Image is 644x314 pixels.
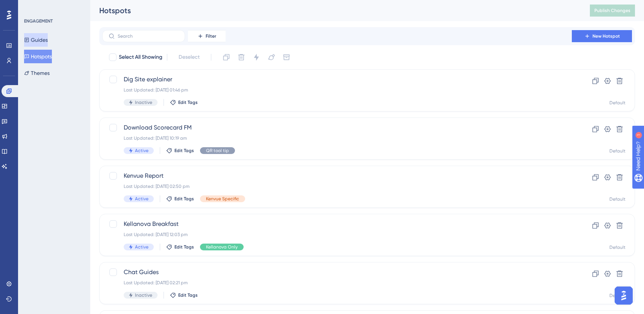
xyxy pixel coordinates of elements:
[609,293,626,299] div: Default
[135,148,148,154] span: Active
[124,280,550,286] div: Last Updated: [DATE] 02:21 pm
[119,53,162,62] span: Select All Showing
[118,34,179,39] input: Search
[124,123,550,132] span: Download Scorecard FM
[590,5,635,17] button: Publish Changes
[18,2,47,11] span: Need Help?
[135,292,152,298] span: Inactive
[206,148,229,154] span: QR tool tip
[174,244,194,250] span: Edit Tags
[124,232,550,238] div: Last Updated: [DATE] 12:03 pm
[124,183,550,189] div: Last Updated: [DATE] 02:50 pm
[572,30,632,42] button: New Hotspot
[99,5,571,16] div: Hotspots
[179,53,200,62] span: Deselect
[206,33,216,39] span: Filter
[135,244,148,250] span: Active
[612,284,635,307] iframe: UserGuiding AI Assistant Launcher
[188,30,226,42] button: Filter
[124,135,550,141] div: Last Updated: [DATE] 10:19 am
[166,196,194,202] button: Edit Tags
[24,18,53,24] div: ENGAGEMENT
[135,196,148,202] span: Active
[609,100,626,106] div: Default
[24,66,50,80] button: Themes
[24,33,48,47] button: Guides
[124,171,550,180] span: Kenvue Report
[170,99,198,105] button: Edit Tags
[170,292,198,298] button: Edit Tags
[594,8,630,14] span: Publish Changes
[609,148,626,154] div: Default
[609,196,626,202] div: Default
[166,244,194,250] button: Edit Tags
[124,75,550,84] span: Dig Site explainer
[174,148,194,154] span: Edit Tags
[124,268,550,277] span: Chat Guides
[174,196,194,202] span: Edit Tags
[135,99,152,105] span: Inactive
[124,219,550,229] span: Kellanova Breakfast
[206,244,238,250] span: Kellanova Only
[206,196,239,202] span: Kenvue Specific
[609,244,626,250] div: Default
[178,292,198,298] span: Edit Tags
[166,148,194,154] button: Edit Tags
[592,33,620,39] span: New Hotspot
[172,50,206,64] button: Deselect
[178,99,198,105] span: Edit Tags
[124,87,550,93] div: Last Updated: [DATE] 01:46 pm
[24,50,52,63] button: Hotspots
[52,4,55,10] div: 1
